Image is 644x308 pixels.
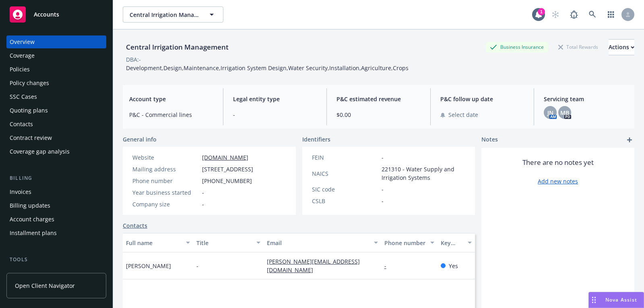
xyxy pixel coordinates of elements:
[605,296,637,303] span: Nova Assist
[123,233,193,252] button: Full name
[6,63,106,76] a: Policies
[10,199,50,212] div: Billing updates
[10,77,49,89] div: Policy changes
[603,6,619,23] a: Switch app
[440,95,524,103] span: P&C follow up date
[584,6,601,23] a: Search
[609,40,634,55] div: Actions
[312,197,378,205] div: CSLB
[10,131,52,144] div: Contract review
[6,185,106,198] a: Invoices
[6,118,106,131] a: Contacts
[196,262,198,270] span: -
[129,95,213,103] span: Account type
[382,185,384,194] span: -
[10,185,31,198] div: Invoices
[10,104,48,117] div: Quoting plans
[538,8,545,15] div: 1
[202,154,248,161] a: [DOMAIN_NAME]
[130,10,199,19] span: Central Irrigation Management
[560,108,569,117] span: MB
[10,90,37,103] div: SSC Cases
[123,135,157,144] span: General info
[6,199,106,212] a: Billing updates
[267,239,369,247] div: Email
[547,6,563,23] a: Start snowing
[566,6,582,23] a: Report a Bug
[336,95,421,103] span: P&C estimated revenue
[6,131,106,144] a: Contract review
[10,35,35,48] div: Overview
[6,77,106,89] a: Policy changes
[481,135,498,145] span: Notes
[522,158,594,167] span: There are no notes yet
[264,233,381,252] button: Email
[129,110,213,119] span: P&C - Commercial lines
[384,239,425,247] div: Phone number
[6,256,106,264] div: Tools
[449,262,458,270] span: Yes
[554,42,602,52] div: Total Rewards
[547,108,553,117] span: JN
[123,221,147,230] a: Contacts
[312,169,378,178] div: NAICS
[382,197,384,205] span: -
[6,90,106,103] a: SSC Cases
[6,104,106,117] a: Quoting plans
[10,227,57,239] div: Installment plans
[312,153,378,162] div: FEIN
[202,177,252,185] span: [PHONE_NUMBER]
[381,233,438,252] button: Phone number
[6,35,106,48] a: Overview
[132,188,199,197] div: Year business started
[202,200,204,208] span: -
[132,153,199,162] div: Website
[382,153,384,162] span: -
[6,174,106,182] div: Billing
[196,239,252,247] div: Title
[448,110,478,119] span: Select date
[126,262,171,270] span: [PERSON_NAME]
[10,63,30,76] div: Policies
[10,118,33,131] div: Contacts
[538,177,578,185] a: Add new notes
[589,292,599,308] div: Drag to move
[126,239,181,247] div: Full name
[193,233,264,252] button: Title
[233,95,317,103] span: Legal entity type
[132,177,199,185] div: Phone number
[34,11,59,18] span: Accounts
[267,258,360,274] a: [PERSON_NAME][EMAIL_ADDRESS][DOMAIN_NAME]
[123,42,232,52] div: Central Irrigation Management
[6,227,106,239] a: Installment plans
[10,213,54,226] div: Account charges
[588,292,644,308] button: Nova Assist
[441,239,463,247] div: Key contact
[202,165,253,173] span: [STREET_ADDRESS]
[202,188,204,197] span: -
[126,64,409,72] span: Development,Design,Maintenance,Irrigation System Design,Water Security,Installation,Agriculture,C...
[15,281,75,290] span: Open Client Navigator
[625,135,634,145] a: add
[233,110,317,119] span: -
[336,110,421,119] span: $0.00
[609,39,634,55] button: Actions
[486,42,548,52] div: Business Insurance
[126,55,141,64] div: DBA: -
[10,49,35,62] div: Coverage
[438,233,475,252] button: Key contact
[544,95,628,103] span: Servicing team
[132,165,199,173] div: Mailing address
[6,3,106,26] a: Accounts
[312,185,378,194] div: SIC code
[6,213,106,226] a: Account charges
[10,145,70,158] div: Coverage gap analysis
[132,200,199,208] div: Company size
[302,135,330,144] span: Identifiers
[123,6,223,23] button: Central Irrigation Management
[6,49,106,62] a: Coverage
[382,165,466,182] span: 221310 - Water Supply and Irrigation Systems
[6,145,106,158] a: Coverage gap analysis
[384,262,393,270] a: -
